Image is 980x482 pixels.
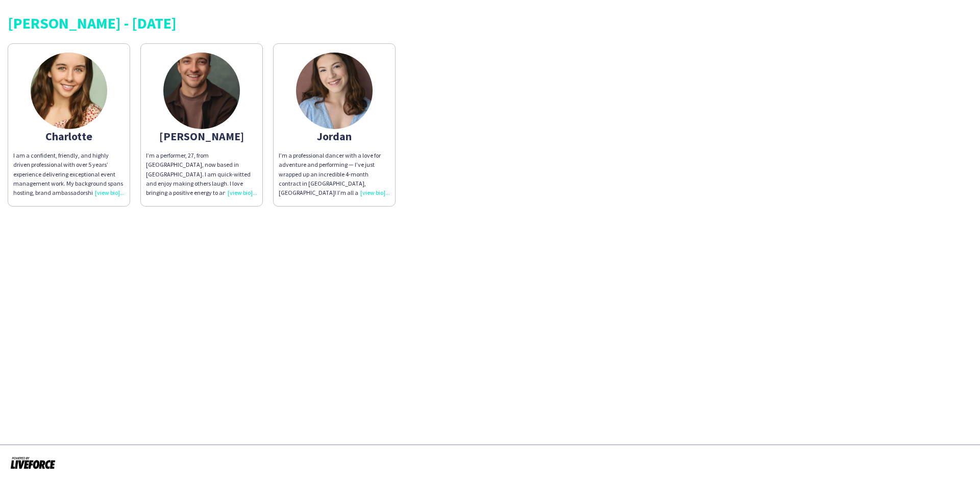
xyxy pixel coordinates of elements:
p: I am a confident, friendly, and highly driven professional with over 5 years’ experience deliveri... [13,151,125,197]
div: Jordan [279,132,390,141]
div: Charlotte [13,132,125,141]
p: I’m a professional dancer with a love for adventure and performing — I’ve just wrapped up an incr... [279,151,390,197]
img: thumb-680911477c548.jpeg [163,53,240,129]
img: thumb-6837a53ce0d97.jpeg [296,53,373,129]
span: I’m a performer, 27, from [GEOGRAPHIC_DATA], now based in [GEOGRAPHIC_DATA]. I am quick-witted an... [146,151,256,243]
div: [PERSON_NAME] - [DATE] [8,15,972,31]
div: [PERSON_NAME] [146,132,257,141]
img: Powered by Liveforce [10,455,56,470]
img: thumb-61846364a4b55.jpeg [31,53,107,129]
